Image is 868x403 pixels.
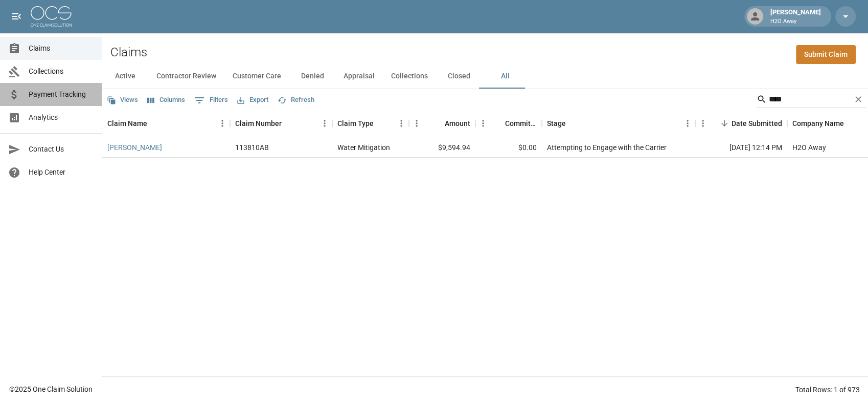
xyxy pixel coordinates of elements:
div: Claim Number [235,109,282,138]
span: Help Center [29,167,94,178]
button: Sort [374,116,388,131]
button: Sort [491,116,505,131]
button: Menu [695,116,711,131]
div: Amount [445,109,470,138]
div: Claim Type [337,109,374,138]
button: Menu [680,116,695,131]
div: Company Name [792,109,844,138]
button: Menu [475,116,491,131]
button: Appraisal [335,64,383,89]
button: Sort [717,116,732,131]
button: Show filters [192,92,231,109]
div: $0.00 [475,138,542,158]
button: Views [104,92,141,108]
div: Date Submitted [732,109,782,138]
span: Collections [29,66,94,77]
button: Export [235,92,271,108]
div: Claim Number [230,109,332,138]
button: Refresh [275,92,317,108]
button: Menu [394,116,409,131]
div: Water Mitigation [337,142,390,153]
div: Committed Amount [475,109,542,138]
p: H2O Away [770,17,821,26]
h2: Claims [110,45,147,60]
a: [PERSON_NAME] [107,142,162,153]
div: Stage [547,109,566,138]
div: H2O Away [792,142,826,153]
div: © 2025 One Claim Solution [9,384,93,394]
button: Sort [844,116,858,131]
button: Sort [147,116,162,131]
button: open drawer [6,6,27,27]
button: Menu [215,116,230,131]
div: Stage [542,109,695,138]
span: Contact Us [29,144,94,155]
a: Submit Claim [796,45,856,64]
button: Denied [289,64,335,89]
div: Attempting to Engage with the Carrier [547,142,667,153]
button: Active [102,64,148,89]
div: dynamic tabs [102,64,868,89]
div: Claim Type [332,109,409,138]
div: [PERSON_NAME] [766,7,825,26]
span: Claims [29,43,94,54]
button: Closed [436,64,482,89]
div: Amount [409,109,475,138]
div: Search [757,91,866,110]
div: Committed Amount [505,109,537,138]
button: Sort [566,116,580,131]
div: $9,594.94 [409,138,475,158]
div: Total Rows: 1 of 973 [795,385,860,395]
div: Claim Name [102,109,230,138]
span: Analytics [29,112,94,123]
button: Collections [383,64,436,89]
button: Customer Care [224,64,289,89]
button: Clear [851,92,866,107]
button: All [482,64,528,89]
button: Select columns [145,92,188,108]
span: Payment Tracking [29,89,94,100]
button: Sort [282,116,296,131]
button: Menu [409,116,424,131]
div: [DATE] 12:14 PM [695,138,787,158]
img: ocs-logo-white-transparent.png [31,6,72,27]
button: Menu [317,116,332,131]
button: Sort [430,116,445,131]
div: 113810AB [235,142,269,153]
button: Contractor Review [148,64,224,89]
div: Date Submitted [695,109,787,138]
div: Claim Name [107,109,147,138]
